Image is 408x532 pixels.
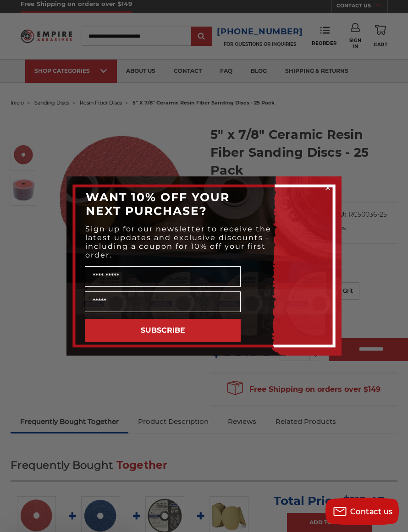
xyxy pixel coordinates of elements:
[350,507,393,516] span: Contact us
[323,183,332,192] button: Close dialog
[85,319,241,342] button: SUBSCRIBE
[325,498,399,525] button: Contact us
[86,190,230,218] span: WANT 10% OFF YOUR NEXT PURCHASE?
[85,225,271,259] span: Sign up for our newsletter to receive the latest updates and exclusive discounts - including a co...
[85,291,241,312] input: Email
